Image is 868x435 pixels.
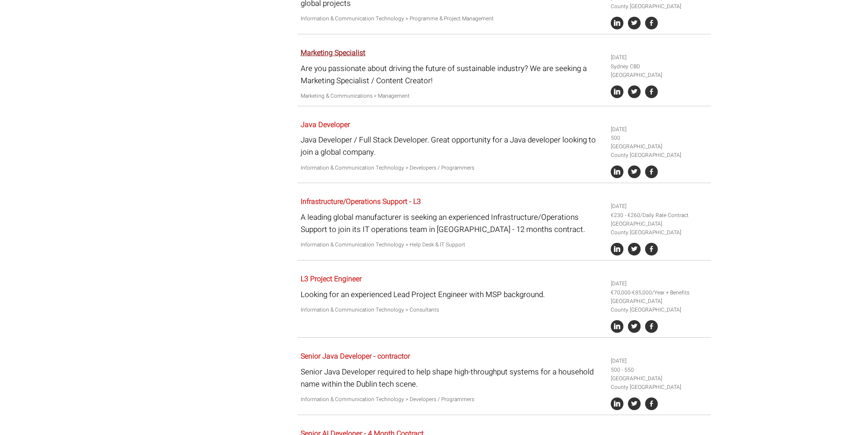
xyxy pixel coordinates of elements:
li: [GEOGRAPHIC_DATA] County [GEOGRAPHIC_DATA] [611,220,708,237]
a: Java Developer [301,119,350,130]
li: 500 [611,134,708,142]
a: L3 Project Engineer [301,274,362,284]
li: €230 - €260/Daily Rate Contract [611,211,708,220]
p: Are you passionate about driving the future of sustainable industry? We are seeking a Marketing S... [301,62,604,87]
li: [DATE] [611,279,708,288]
li: [GEOGRAPHIC_DATA] County [GEOGRAPHIC_DATA] [611,297,708,314]
li: 500 - 550 [611,366,708,374]
p: Java Developer / Full Stack Developer. Great opportunity for a Java developer looking to join a g... [301,134,604,158]
p: Information & Communication Technology > Developers / Programmers [301,164,604,172]
p: Information & Communication Technology > Developers / Programmers [301,395,604,404]
li: [DATE] [611,125,708,134]
li: [GEOGRAPHIC_DATA] County [GEOGRAPHIC_DATA] [611,142,708,160]
p: Information & Communication Technology > Help Desk & IT Support [301,241,604,249]
li: [DATE] [611,357,708,365]
p: A leading global manufacturer is seeking an experienced Infrastructure/Operations Support to join... [301,211,604,236]
li: [DATE] [611,202,708,211]
a: Infrastructure/Operations Support - L3 [301,196,421,207]
li: Sydney CBD [GEOGRAPHIC_DATA] [611,62,708,80]
a: Senior Java Developer - contractor [301,351,410,362]
p: Information & Communication Technology > Programme & Project Management [301,14,604,23]
p: Looking for an experienced Lead Project Engineer with MSP background. [301,288,604,301]
li: [GEOGRAPHIC_DATA] County [GEOGRAPHIC_DATA] [611,374,708,392]
p: Marketing & Communications > Management [301,92,604,100]
li: [DATE] [611,53,708,62]
p: Senior Java Developer required to help shape high-throughput systems for a household name within ... [301,366,604,390]
p: Information & Communication Technology > Consultants [301,306,604,314]
li: €70,000-€85,000/Year + Benefits [611,288,708,297]
a: Marketing Specialist [301,47,365,58]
